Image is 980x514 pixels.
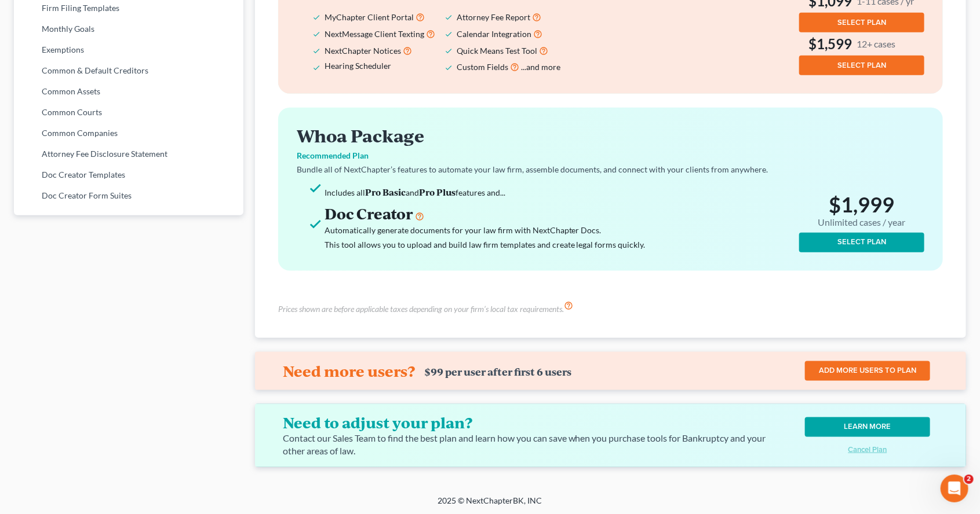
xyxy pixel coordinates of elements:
span: Hearing Scheduler [325,61,391,71]
button: SELECT PLAN [799,13,924,32]
a: Doc Creator Form Suites [14,185,243,206]
li: Includes all and features and... [325,185,795,200]
span: ...and more [521,62,560,72]
div: $99 per user after first 6 users [424,366,571,378]
p: Bundle all of NextChapter’s features to automate your law firm, assemble documents, and connect w... [297,164,924,175]
span: Quick Means Test Tool [457,46,537,56]
span: 2 [964,475,974,484]
a: Monthly Goals [14,19,243,39]
a: Common & Default Creditors [14,60,243,81]
h2: Whoa Package [297,126,924,145]
div: Automatically generate documents for your law firm with NextChapter Docs. [325,223,795,237]
a: ADD MORE USERS TO PLAN [805,361,930,381]
div: Contact our Sales Team to find the best plan and learn how you can save when you purchase tools f... [283,432,771,458]
h3: $1,599 [799,35,924,53]
span: Attorney Fee Report [457,12,530,22]
iframe: Intercom live chat [941,475,968,502]
button: SELECT PLAN [799,233,924,252]
strong: Pro Plus [419,186,456,198]
strong: Pro Basic [365,186,406,198]
p: Recommended Plan [297,150,924,161]
span: SELECT PLAN [837,18,886,27]
a: LEARN MORE [805,417,930,437]
h4: Need to adjust your plan? [283,413,762,432]
a: Common Assets [14,81,243,102]
a: Common Courts [14,102,243,123]
span: MyChapter Client Portal [325,12,414,22]
a: Common Companies [14,123,243,144]
small: 12+ cases [857,38,895,50]
span: NextMessage Client Texting [325,29,424,39]
a: Doc Creator Templates [14,164,243,185]
span: Custom Fields [457,62,508,72]
h4: Need more users? [283,362,415,380]
span: Calendar Integration [457,29,531,39]
div: This tool allows you to upload and build law firm templates and create legal forms quickly. [325,237,795,252]
a: Attorney Fee Disclosure Statement [14,144,243,164]
button: SELECT PLAN [799,56,924,75]
span: SELECT PLAN [837,237,886,247]
span: SELECT PLAN [837,61,886,70]
span: NextChapter Notices [325,46,401,56]
a: Exemptions [14,39,243,60]
u: Cancel Plan [848,445,887,454]
small: Unlimited cases / year [818,217,906,228]
h6: Prices shown are before applicable taxes depending on your firm’s local tax requirements. [278,303,564,315]
button: Cancel Plan [805,446,930,454]
h3: Doc Creator [325,204,795,223]
h2: $1,999 [799,192,924,230]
